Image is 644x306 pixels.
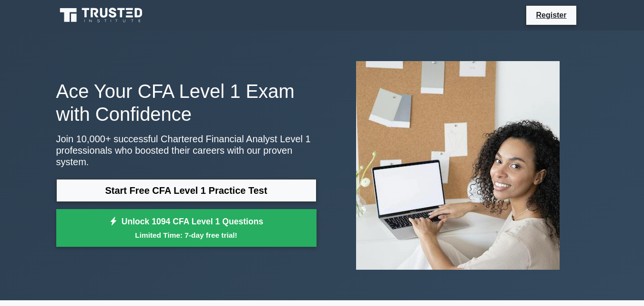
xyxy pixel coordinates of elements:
[530,9,572,21] a: Register
[56,209,317,247] a: Unlock 1094 CFA Level 1 QuestionsLimited Time: 7-day free trial!
[68,230,305,241] small: Limited Time: 7-day free trial!
[56,80,317,126] h1: Ace Your CFA Level 1 Exam with Confidence
[56,179,317,202] a: Start Free CFA Level 1 Practice Test
[56,133,317,168] p: Join 10,000+ successful Chartered Financial Analyst Level 1 professionals who boosted their caree...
